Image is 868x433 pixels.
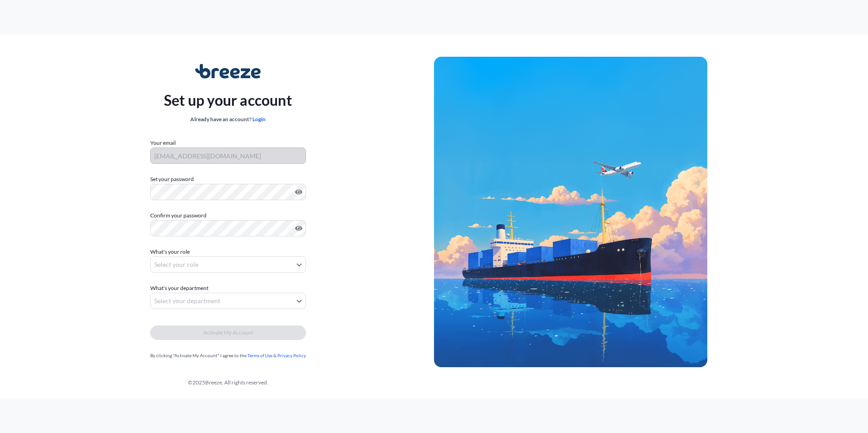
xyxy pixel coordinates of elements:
span: Activate My Account [203,328,253,337]
label: Your email [150,138,176,148]
button: Select your department [150,293,306,309]
img: Ship illustration [434,57,707,367]
button: Select your role [150,256,306,273]
a: Privacy Policy [277,353,306,358]
img: Breeze [195,64,261,79]
span: What's your role [150,247,190,256]
input: Your email address [150,148,306,164]
p: Set up your account [164,89,292,111]
span: What's your department [150,284,208,293]
button: Activate My Account [150,325,306,340]
button: Show password [295,225,302,232]
label: Set your password [150,175,306,184]
label: Confirm your password [150,211,306,220]
button: Show password [295,188,302,196]
span: Select your role [154,260,198,269]
div: © 2025 Breeze. All rights reserved. [22,378,434,387]
a: Terms of Use [247,353,272,358]
div: By clicking "Activate My Account" I agree to the & [150,351,306,360]
div: Already have an account? [164,115,292,124]
a: Login [252,116,266,123]
span: Select your department [154,296,220,305]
